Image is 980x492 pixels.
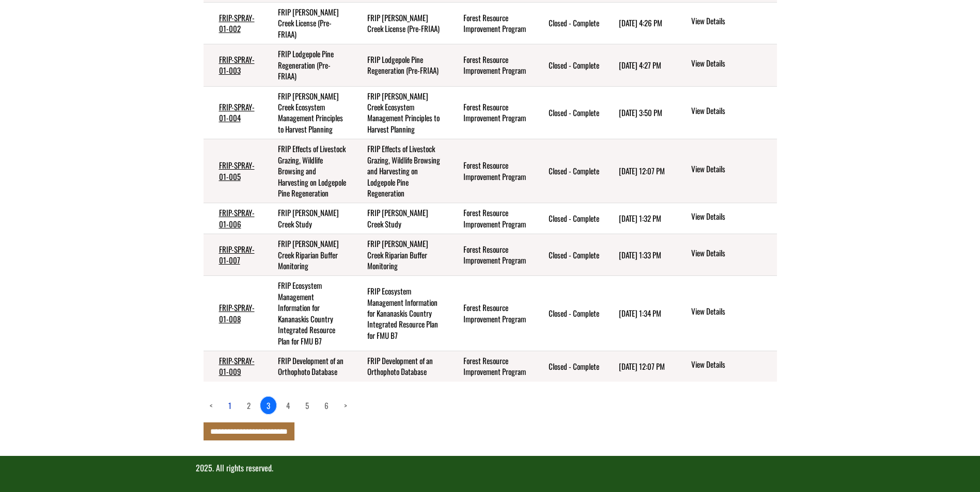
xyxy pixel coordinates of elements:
[204,139,263,203] td: FRIP-SPRAY-01-005
[212,462,273,474] span: . All rights reserved.
[603,203,674,234] td: 3/27/2024 1:32 PM
[352,139,448,203] td: FRIP Effects of Livestock Grazing, Wildlife Browsing and Harvesting on Lodgepole Pine Regeneration
[619,59,661,71] time: [DATE] 4:27 PM
[691,211,772,223] a: View details
[533,203,603,234] td: Closed - Complete
[448,351,533,382] td: Forest Resource Improvement Program
[448,3,533,44] td: Forest Resource Improvement Program
[318,397,335,414] a: page 6
[338,397,353,414] a: Next page
[619,307,661,319] time: [DATE] 1:34 PM
[674,139,776,203] td: action menu
[204,234,263,276] td: FRIP-SPRAY-01-007
[674,234,776,276] td: action menu
[219,207,255,229] a: FRIP-SPRAY-01-006
[533,3,603,44] td: Closed - Complete
[603,276,674,351] td: 3/27/2024 1:34 PM
[448,44,533,86] td: Forest Resource Improvement Program
[619,17,662,28] time: [DATE] 4:26 PM
[533,351,603,382] td: Closed - Complete
[204,3,263,44] td: FRIP-SPRAY-01-002
[674,276,776,351] td: action menu
[603,86,674,139] td: 7/6/2023 3:50 PM
[262,3,351,44] td: FRIP McLean Creek License (Pre-FRIAA)
[448,86,533,139] td: Forest Resource Improvement Program
[448,203,533,234] td: Forest Resource Improvement Program
[448,234,533,276] td: Forest Resource Improvement Program
[352,234,448,276] td: FRIP McLean Creek Riparian Buffer Monitoring
[674,3,776,44] td: action menu
[603,139,674,203] td: 8/10/2023 12:07 PM
[533,276,603,351] td: Closed - Complete
[691,58,772,70] a: View details
[219,302,255,324] a: FRIP-SPRAY-01-008
[204,397,219,414] a: Previous page
[603,351,674,382] td: 8/10/2023 12:07 PM
[691,15,772,28] a: View details
[619,360,665,372] time: [DATE] 12:07 PM
[204,351,263,382] td: FRIP-SPRAY-01-009
[619,107,662,118] time: [DATE] 3:50 PM
[619,212,661,224] time: [DATE] 1:32 PM
[352,203,448,234] td: FRIP Etherington Creek Study
[619,249,661,260] time: [DATE] 1:33 PM
[352,86,448,139] td: FRIP McLean Creek Ecosystem Management Principles to Harvest Planning
[352,3,448,44] td: FRIP McLean Creek License (Pre-FRIAA)
[691,105,772,118] a: View details
[674,351,776,382] td: action menu
[241,397,257,414] a: page 2
[533,44,603,86] td: Closed - Complete
[219,243,255,266] a: FRIP-SPRAY-01-007
[603,234,674,276] td: 3/27/2024 1:33 PM
[352,44,448,86] td: FRIP Lodgepole Pine Regeneration (Pre-FRIAA)
[674,44,776,86] td: action menu
[262,44,351,86] td: FRIP Lodgepole Pine Regeneration (Pre-FRIAA)
[262,86,351,139] td: FRIP McLean Creek Ecosystem Management Principles to Harvest Planning
[674,203,776,234] td: action menu
[262,234,351,276] td: FRIP McLean Creek Riparian Buffer Monitoring
[691,163,772,176] a: View details
[204,86,263,139] td: FRIP-SPRAY-01-004
[691,248,772,260] a: View details
[196,462,785,474] p: 2025
[219,101,255,123] a: FRIP-SPRAY-01-004
[619,165,665,176] time: [DATE] 12:07 PM
[219,355,255,377] a: FRIP-SPRAY-01-009
[262,276,351,351] td: FRIP Ecosystem Management Information for Kananaskis Country Integrated Resource Plan for FMU B7
[448,276,533,351] td: Forest Resource Improvement Program
[299,397,315,414] a: page 5
[222,397,238,414] a: page 1
[204,203,263,234] td: FRIP-SPRAY-01-006
[262,351,351,382] td: FRIP Development of an Orthophoto Database
[262,203,351,234] td: FRIP Etherington Creek Study
[219,159,255,182] a: FRIP-SPRAY-01-005
[448,139,533,203] td: Forest Resource Improvement Program
[352,351,448,382] td: FRIP Development of an Orthophoto Database
[533,86,603,139] td: Closed - Complete
[280,397,296,414] a: page 4
[603,44,674,86] td: 9/24/2024 4:27 PM
[219,12,255,34] a: FRIP-SPRAY-01-002
[204,276,263,351] td: FRIP-SPRAY-01-008
[533,139,603,203] td: Closed - Complete
[204,44,263,86] td: FRIP-SPRAY-01-003
[352,276,448,351] td: FRIP Ecosystem Management Information for Kananaskis Country Integrated Resource Plan for FMU B7
[533,234,603,276] td: Closed - Complete
[262,139,351,203] td: FRIP Effects of Livestock Grazing, Wildlife Browsing and Harvesting on Lodgepole Pine Regeneration
[691,306,772,318] a: View details
[260,396,277,415] a: 3
[603,3,674,44] td: 9/24/2024 4:26 PM
[691,359,772,371] a: View details
[219,54,255,76] a: FRIP-SPRAY-01-003
[674,86,776,139] td: action menu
